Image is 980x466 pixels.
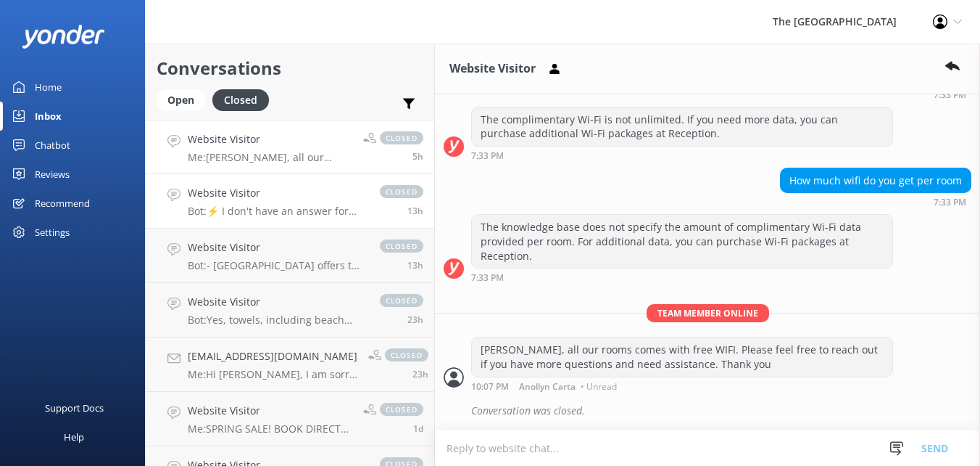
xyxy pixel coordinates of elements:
[188,368,357,381] p: Me: Hi [PERSON_NAME], I am sorry to hear if you didnt get ay response from our HR Team. The best ...
[380,240,423,253] span: closed
[856,89,971,99] div: Oct 10 2025 01:33am (UTC -10:00) Pacific/Honolulu
[934,198,966,207] strong: 7:33 PM
[64,422,84,451] div: Help
[380,294,423,307] span: closed
[188,403,352,419] h4: Website Visitor
[188,185,365,201] h4: Website Visitor
[380,403,423,416] span: closed
[188,348,357,364] h4: [EMAIL_ADDRESS][DOMAIN_NAME]
[581,383,617,391] span: • Unread
[934,91,966,99] strong: 7:33 PM
[146,392,434,446] a: Website VisitorMe:SPRING SALE! BOOK DIRECT FOR 30% OFF! 🌟 KIDS + TURTLES = JOY! 💙 💕30% OFF WHEN Y...
[472,338,892,376] div: [PERSON_NAME], all our rooms comes with free WIFI. Please feel free to reach out if you have more...
[35,131,70,160] div: Chatbot
[413,422,423,435] span: Oct 09 2025 08:41am (UTC -10:00) Pacific/Honolulu
[35,189,90,218] div: Recommend
[157,91,212,107] a: Open
[781,168,971,193] div: How much wifi do you get per room
[188,240,365,256] h4: Website Visitor
[146,283,434,338] a: Website VisitorBot:Yes, towels, including beach towels, are complimentary for in-house guests. Be...
[146,229,434,283] a: Website VisitorBot:- [GEOGRAPHIC_DATA] offers two tennis courts for in-house guests. Equipment ca...
[188,314,365,327] p: Bot: Yes, towels, including beach towels, are complimentary for in-house guests. Beach towels can...
[188,259,365,272] p: Bot: - [GEOGRAPHIC_DATA] offers two tennis courts for in-house guests. Equipment can be booked at...
[385,348,428,361] span: closed
[412,150,423,163] span: Oct 10 2025 04:07am (UTC -10:00) Pacific/Honolulu
[449,60,536,78] h3: Website Visitor
[780,197,971,207] div: Oct 10 2025 01:33am (UTC -10:00) Pacific/Honolulu
[471,272,893,282] div: Oct 10 2025 01:33am (UTC -10:00) Pacific/Honolulu
[188,294,365,310] h4: Website Visitor
[188,422,352,436] p: Me: SPRING SALE! BOOK DIRECT FOR 30% OFF! 🌟 KIDS + TURTLES = JOY! 💙 💕30% OFF WHEN YOU BOOK DIRECT...
[188,205,365,218] p: Bot: ⚡ I don't have an answer for that in my knowledge base. Please try and rephrase your questio...
[212,89,269,111] div: Closed
[519,383,576,391] span: Anollyn Carta
[146,174,434,229] a: Website VisitorBot:⚡ I don't have an answer for that in my knowledge base. Please try and rephras...
[472,215,892,268] div: The knowledge base does not specify the amount of complimentary Wi-Fi data provided per room. For...
[157,54,423,82] h2: Conversations
[407,314,423,326] span: Oct 09 2025 10:01am (UTC -10:00) Pacific/Honolulu
[471,381,893,391] div: Oct 10 2025 04:07am (UTC -10:00) Pacific/Honolulu
[444,398,971,423] div: 2025-10-10T14:08:13.201
[146,338,434,392] a: [EMAIL_ADDRESS][DOMAIN_NAME]Me:Hi [PERSON_NAME], I am sorry to hear if you didnt get ay response ...
[45,393,104,422] div: Support Docs
[471,383,509,391] strong: 10:07 PM
[35,73,62,102] div: Home
[146,120,434,174] a: Website VisitorMe:[PERSON_NAME], all our rooms comes with free WIFI. Please feel free to reach ou...
[407,259,423,271] span: Oct 09 2025 07:43pm (UTC -10:00) Pacific/Honolulu
[380,185,423,198] span: closed
[35,160,70,189] div: Reviews
[35,218,70,247] div: Settings
[407,205,423,217] span: Oct 09 2025 08:06pm (UTC -10:00) Pacific/Honolulu
[471,274,504,282] strong: 7:33 PM
[472,107,892,146] div: The complimentary Wi-Fi is not unlimited. If you need more data, you can purchase additional Wi-F...
[22,25,105,49] img: yonder-white-logo.png
[188,151,352,164] p: Me: [PERSON_NAME], all our rooms comes with free WIFI. Please feel free to reach out if you have ...
[471,398,971,423] div: Conversation was closed.
[647,304,769,322] span: Team member online
[471,152,504,160] strong: 7:33 PM
[212,91,276,107] a: Closed
[380,131,423,144] span: closed
[188,131,352,147] h4: Website Visitor
[471,150,893,160] div: Oct 10 2025 01:33am (UTC -10:00) Pacific/Honolulu
[35,102,62,131] div: Inbox
[157,89,205,111] div: Open
[412,368,428,380] span: Oct 09 2025 09:14am (UTC -10:00) Pacific/Honolulu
